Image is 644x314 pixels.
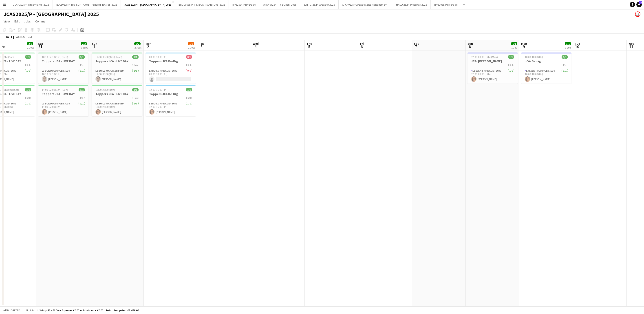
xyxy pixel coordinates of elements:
a: 16 [636,2,642,7]
button: BLCS0625/P- [PERSON_NAME] [PERSON_NAME] - 2025 [53,0,121,9]
span: Edit [14,19,20,23]
button: RIVE2024/P Riverside [229,0,259,9]
div: Salary £3 466.00 + Expenses £0.00 + Subsistence £0.00 = [39,309,139,312]
button: BROC0625/P- [PERSON_NAME] Live- 2025 [175,0,229,9]
a: Comms [33,18,47,24]
a: View [2,18,12,24]
a: Edit [13,18,21,24]
div: [DATE] [4,35,14,39]
span: Budgeted [7,309,20,312]
a: Jobs [22,18,33,24]
button: ARCA0825/P Arcade X Site Management [339,0,391,9]
h1: JCAS2025/P - [GEOGRAPHIC_DATA] 2025 [4,11,99,18]
span: Comms [35,19,45,23]
span: Total Budgeted £3 466.00 [106,309,139,312]
button: BATT0725/P - ArcadeX 2025 [300,0,339,9]
span: View [4,19,10,23]
span: 16 [639,1,642,4]
button: Budgeted [2,308,21,313]
div: BST [28,35,32,38]
span: All jobs [25,309,35,312]
button: JCAS2025/P - [GEOGRAPHIC_DATA] 2025 [121,0,175,9]
button: OPEN0725/P- The Open- 2025 [259,0,300,9]
button: PHAL0625/P - PieceHall 2025 [391,0,431,9]
span: Jobs [24,19,31,23]
button: RIVE2025/P Riverside [431,0,461,9]
span: Week 22 [15,35,26,38]
app-user-avatar: Natasha Kinsman [635,11,640,17]
button: DLAN2025/P- Dreamland - 2025 [9,0,53,9]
